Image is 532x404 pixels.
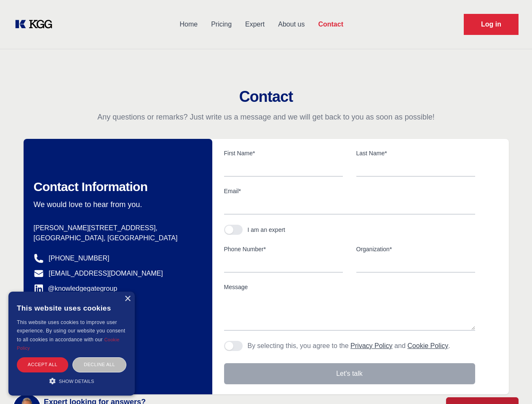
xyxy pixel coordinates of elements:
h2: Contact [10,88,522,105]
p: Any questions or remarks? Just write us a message and we will get back to you as soon as possible! [10,112,522,122]
a: Cookie Policy [407,342,448,349]
div: This website uses cookies [17,298,126,318]
a: Cookie Policy [17,337,120,351]
label: First Name* [224,149,343,157]
a: Request Demo [464,14,519,35]
label: Email* [224,187,475,195]
label: Organization* [356,245,475,253]
div: I am an expert [248,226,286,234]
div: Show details [17,377,126,385]
p: [GEOGRAPHIC_DATA], [GEOGRAPHIC_DATA] [34,233,199,243]
a: [EMAIL_ADDRESS][DOMAIN_NAME] [49,268,163,279]
button: Let's talk [224,363,475,384]
a: [PHONE_NUMBER] [49,253,110,263]
a: Privacy Policy [350,342,393,349]
a: Home [173,13,204,35]
label: Message [224,283,475,291]
label: Last Name* [356,149,475,157]
a: @knowledgegategroup [34,284,118,294]
p: [PERSON_NAME][STREET_ADDRESS], [34,223,199,233]
p: We would love to hear from you. [34,199,199,210]
span: This website uses cookies to improve user experience. By using our website you consent to all coo... [17,319,125,343]
h2: Contact Information [34,179,199,194]
div: Close [124,296,131,302]
div: Decline all [72,357,126,372]
a: Pricing [204,13,238,35]
span: Show details [59,379,94,384]
p: By selecting this, you agree to the and . [248,341,450,351]
iframe: Chat Widget [490,364,532,404]
a: About us [271,13,311,35]
a: Expert [238,13,271,35]
a: KOL Knowledge Platform: Talk to Key External Experts (KEE) [13,18,59,31]
div: Accept all [17,357,68,372]
label: Phone Number* [224,245,343,253]
a: Contact [311,13,350,35]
